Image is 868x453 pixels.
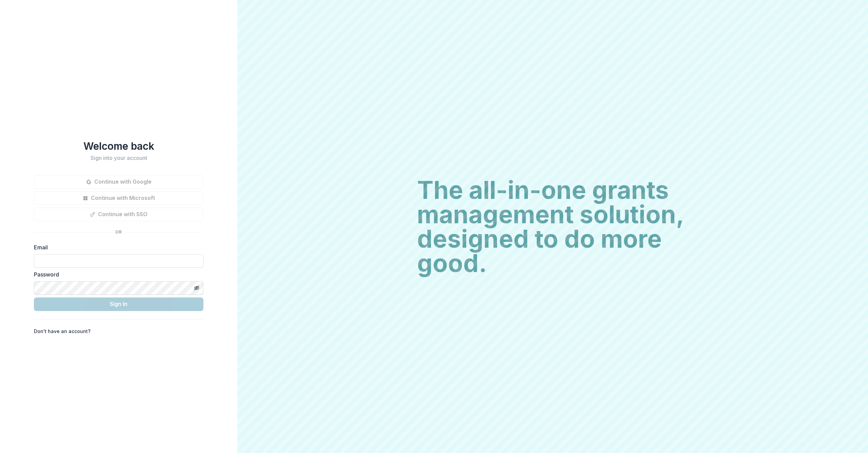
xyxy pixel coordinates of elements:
h1: Welcome back [34,140,203,152]
button: Sign In [34,297,203,311]
p: Don't have an account? [34,328,91,335]
button: Continue with Google [34,175,203,189]
label: Password [34,270,199,279]
button: Continue with Microsoft [34,191,203,205]
label: Email [34,243,199,251]
button: Toggle password visibility [191,283,202,293]
h2: Sign into your account [34,155,203,161]
button: Continue with SSO [34,208,203,221]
